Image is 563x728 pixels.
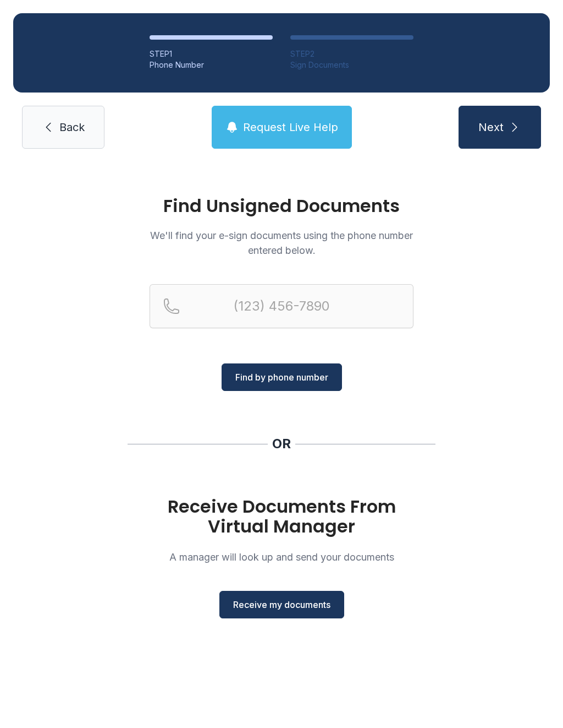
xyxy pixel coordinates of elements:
input: Reservation phone number [150,284,413,328]
div: Sign Documents [290,59,413,70]
div: STEP 1 [150,48,273,59]
span: Next [478,119,504,135]
div: Phone Number [150,59,273,70]
div: STEP 2 [290,48,413,59]
p: We'll find your e-sign documents using the phone number entered below. [150,228,413,258]
span: Request Live Help [243,119,338,135]
h1: Receive Documents From Virtual Manager [150,497,413,536]
span: Receive my documents [233,598,330,611]
h1: Find Unsigned Documents [150,197,413,215]
span: Find by phone number [235,371,328,384]
div: OR [272,435,291,453]
span: Back [59,119,85,135]
p: A manager will look up and send your documents [150,550,413,564]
